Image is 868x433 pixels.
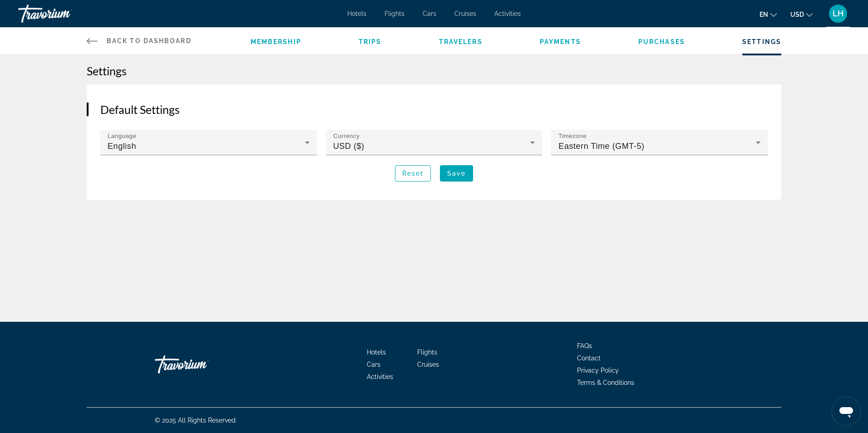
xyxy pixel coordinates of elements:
a: Terms & Conditions [577,379,634,386]
a: Purchases [638,38,685,45]
span: Back to Dashboard [107,37,192,44]
button: Reset [395,165,431,182]
mat-label: Timezone [558,133,587,139]
a: Membership [251,38,301,45]
button: Change language [759,8,777,21]
mat-label: Language [108,133,136,139]
a: Go Home [155,351,246,378]
span: Eastern Time (GMT-5) [558,142,644,151]
button: Save [440,165,473,182]
a: Cars [423,10,436,17]
h1: Settings [87,64,781,78]
span: © 2025 All Rights Reserved. [155,417,237,424]
a: Privacy Policy [577,367,619,374]
span: USD ($) [333,142,365,151]
a: Activities [367,373,393,380]
a: Settings [742,38,781,45]
a: Hotels [347,10,366,17]
span: en [759,11,768,18]
span: LH [833,9,843,18]
a: Payments [540,38,581,45]
a: Travorium [18,2,109,25]
a: Activities [494,10,521,17]
a: Hotels [367,349,386,356]
a: Cruises [454,10,476,17]
span: Reset [402,170,424,177]
a: Contact [577,354,601,362]
span: English [108,142,136,151]
button: User Menu [826,4,850,23]
a: Flights [385,10,404,17]
a: Cruises [417,361,439,368]
a: Back to Dashboard [87,27,192,54]
span: Save [447,170,466,177]
a: FAQs [577,342,592,349]
a: Cars [367,361,380,368]
mat-label: Currency [333,133,360,139]
a: Flights [417,349,437,356]
iframe: Button to launch messaging window [832,397,861,426]
h2: Default Settings [100,103,768,116]
a: Trips [359,38,382,45]
a: Travelers [439,38,483,45]
span: USD [790,11,804,18]
button: Change currency [790,8,813,21]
